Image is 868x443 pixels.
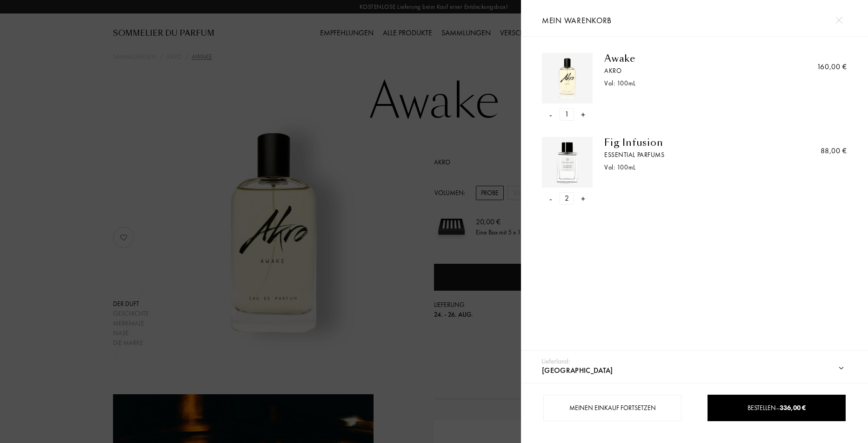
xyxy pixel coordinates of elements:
div: Meinen Einkauf fortsetzen [543,395,681,421]
div: 1 [559,108,574,121]
div: - [549,192,552,205]
div: 88,00 € [821,145,847,156]
a: Awake [604,53,771,64]
a: Akro [604,66,771,76]
div: Vol: 100 mL [604,78,771,88]
span: Mein Warenkorb [542,15,612,26]
a: Essential Parfums [604,150,771,160]
div: - [549,108,552,121]
a: Fig Infusion [604,137,771,148]
div: Lieferland: [541,356,570,367]
img: HOKCRCO0BS.png [544,139,590,185]
img: cross.svg [835,17,842,24]
div: 2 [559,192,574,205]
div: Vol: 100 mL [604,163,771,172]
span: 336,00 € [780,404,806,412]
img: OYT9DRVD2D.png [544,55,590,101]
div: 160,00 € [817,61,847,72]
span: Bestellen – [748,404,806,412]
div: + [581,192,585,205]
div: + [581,108,585,121]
